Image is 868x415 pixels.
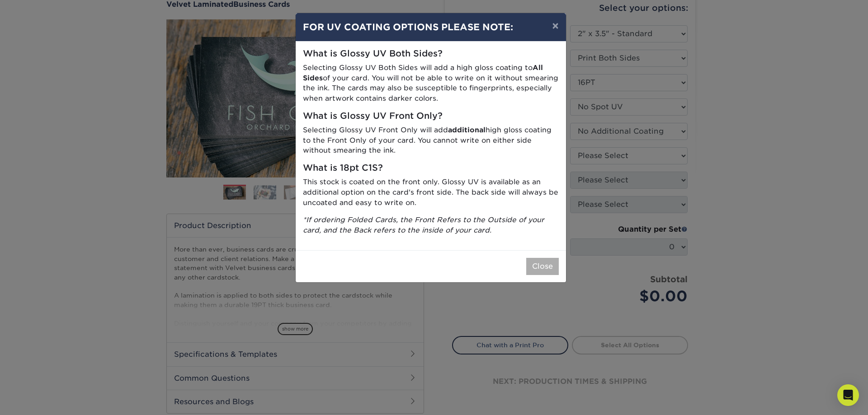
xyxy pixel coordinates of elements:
[303,111,559,121] h5: What is Glossy UV Front Only?
[303,63,543,82] strong: All Sides
[545,13,566,38] button: ×
[303,63,559,104] p: Selecting Glossy UV Both Sides will add a high gloss coating to of your card. You will not be abl...
[303,49,559,59] h5: What is Glossy UV Both Sides?
[526,258,559,275] button: Close
[303,177,559,208] p: This stock is coated on the front only. Glossy UV is available as an additional option on the car...
[303,163,559,173] h5: What is 18pt C1S?
[448,126,486,134] strong: additional
[303,215,544,234] i: *If ordering Folded Cards, the Front Refers to the Outside of your card, and the Back refers to t...
[303,20,559,34] h4: FOR UV COATING OPTIONS PLEASE NOTE:
[837,384,859,406] div: Open Intercom Messenger
[303,125,559,156] p: Selecting Glossy UV Front Only will add high gloss coating to the Front Only of your card. You ca...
